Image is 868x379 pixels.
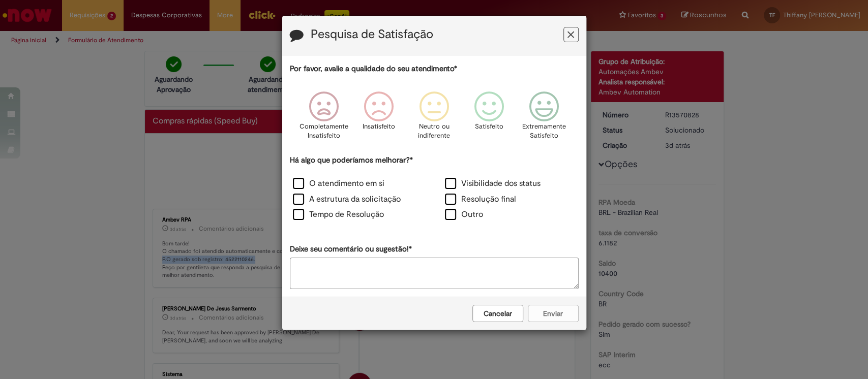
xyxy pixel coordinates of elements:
label: Pesquisa de Satisfação [311,28,433,41]
label: Tempo de Resolução [293,209,384,220]
p: Satisfeito [475,122,503,132]
div: Extremamente Satisfeito [518,84,570,153]
p: Extremamente Satisfeito [522,122,566,141]
div: Há algo que poderíamos melhorar?* [290,155,579,224]
div: Neutro ou indiferente [408,84,460,153]
label: Deixe seu comentário ou sugestão!* [290,244,412,255]
label: Resolução final [445,194,516,205]
p: Completamente Insatisfeito [300,122,348,141]
label: Por favor, avalie a qualidade do seu atendimento* [290,64,457,74]
p: Neutro ou indiferente [415,122,452,141]
label: Outro [445,209,483,220]
label: O atendimento em si [293,178,384,189]
label: Visibilidade dos status [445,178,541,189]
div: Insatisfeito [353,84,405,153]
p: Insatisfeito [363,122,395,132]
label: A estrutura da solicitação [293,194,401,205]
div: Completamente Insatisfeito [298,84,350,153]
button: Cancelar [472,305,523,322]
div: Satisfeito [463,84,515,153]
